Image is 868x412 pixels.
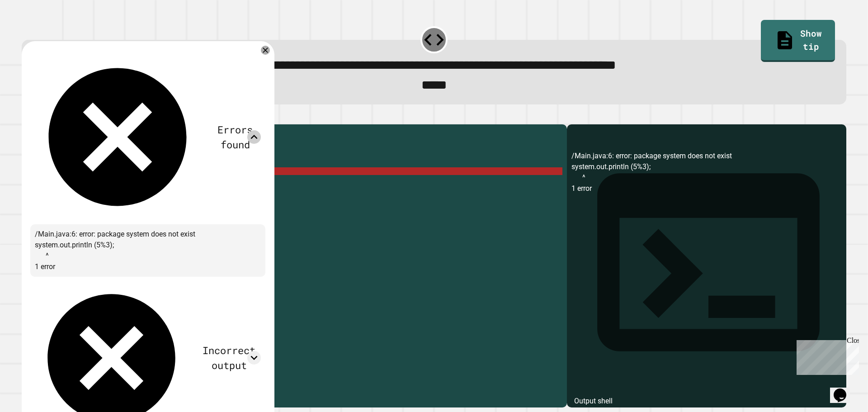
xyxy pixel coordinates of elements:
[4,4,62,57] div: Chat with us now!Close
[761,20,835,62] a: Show tip
[30,224,265,277] div: /Main.java:6: error: package system does not exist system.out.println (5%3); ^ 1 error
[793,336,859,375] iframe: chat widget
[197,343,261,373] div: Incorrect output
[830,376,859,403] iframe: chat widget
[571,151,842,408] div: /Main.java:6: error: package system does not exist system.out.println (5%3); ^ 1 error
[209,122,261,152] div: Errors found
